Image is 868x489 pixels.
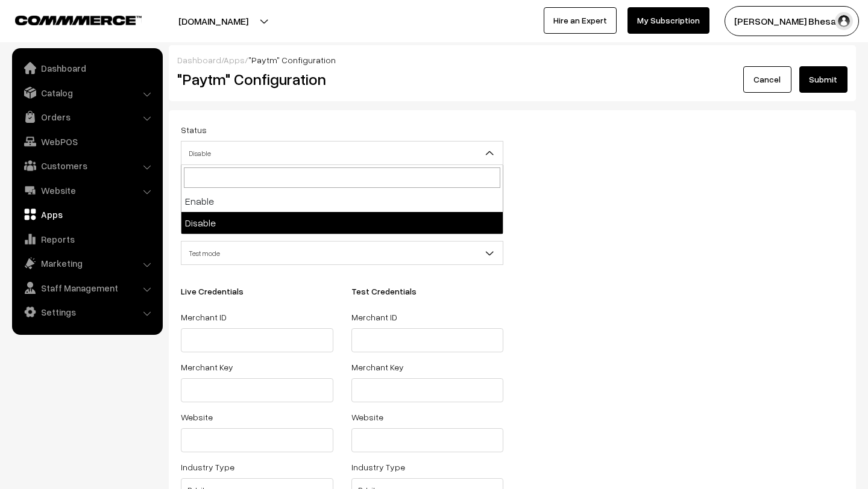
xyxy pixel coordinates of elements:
[725,6,859,36] button: [PERSON_NAME] Bhesani…
[181,141,503,165] span: Disable
[224,55,245,65] a: Apps
[177,55,221,65] a: Dashboard
[136,6,291,36] button: [DOMAIN_NAME]
[15,16,142,25] img: COMMMERCE
[351,287,504,297] h3: Test Credentials
[181,411,213,423] label: Website
[15,57,159,79] a: Dashboard
[351,461,405,473] label: Industry Type
[181,461,234,473] label: Industry Type
[15,12,121,26] a: COMMMERCE
[181,243,503,264] span: Test mode
[181,241,503,265] span: Test mode
[351,361,404,373] label: Merchant Key
[15,106,159,128] a: Orders
[15,155,159,176] a: Customers
[181,311,227,323] label: Merchant ID
[181,287,333,297] h3: Live Credentials
[177,70,618,89] h2: "Paytm" Configuration
[181,190,503,212] li: Enable
[351,311,397,323] label: Merchant ID
[743,66,791,93] a: Cancel
[15,301,159,323] a: Settings
[15,204,159,225] a: Apps
[177,54,848,66] div: / /
[351,411,383,423] label: Website
[248,55,336,65] span: "Paytm" Configuration
[181,212,503,234] li: Disable
[799,66,848,93] button: Submit
[627,7,709,34] a: My Subscription
[15,131,159,152] a: WebPOS
[181,123,207,136] label: Status
[15,277,159,299] a: Staff Management
[15,252,159,274] a: Marketing
[181,143,503,164] span: Disable
[15,82,159,104] a: Catalog
[15,179,159,201] a: Website
[835,12,853,30] img: user
[15,228,159,250] a: Reports
[544,7,617,34] a: Hire an Expert
[181,361,233,373] label: Merchant Key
